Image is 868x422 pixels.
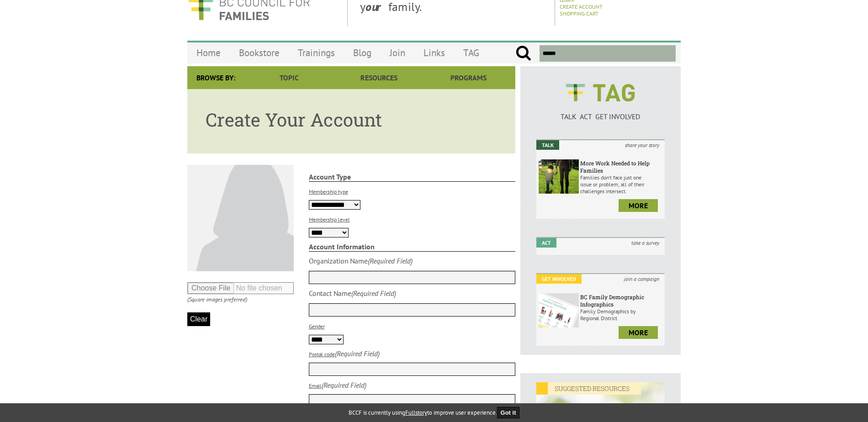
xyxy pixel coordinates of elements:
[580,174,662,195] p: Families don’t face just one issue or problem; all of their challenges intersect.
[405,409,427,417] a: Fullstory
[309,242,516,252] strong: Account Information
[309,256,368,265] div: Organization Name
[230,42,289,63] a: Bookstore
[619,326,658,339] a: more
[309,216,350,223] label: Membership level
[626,238,665,248] i: take a survey
[187,295,247,303] i: (Square images preferred)
[322,380,366,390] i: (Required Field)
[344,42,381,63] a: Blog
[414,42,454,63] a: Links
[560,10,598,17] a: Shopping Cart
[536,238,556,248] em: Act
[187,42,230,63] a: Home
[619,274,665,284] i: join a campaign
[580,308,662,322] p: Family Demographics by Regional District
[619,199,658,212] a: more
[580,159,662,174] h6: More Work Needed to Help Families
[424,66,513,89] a: Programs
[536,140,559,150] em: Talk
[619,140,665,150] i: share your story
[244,66,334,89] a: Topic
[309,188,348,195] label: Membership type
[334,66,423,89] a: Resources
[536,112,665,121] p: TALK ACT GET INVOLVED
[289,42,344,63] a: Trainings
[351,289,396,298] i: (Required Field)
[536,103,665,121] a: TALK ACT GET INVOLVED
[559,75,641,110] img: BCCF's TAG Logo
[368,256,413,265] i: (Required Field)
[515,45,531,62] input: Submit
[187,66,244,89] div: Browse By:
[187,312,210,326] button: Clear
[536,382,641,395] em: SUGGESTED RESOURCES
[560,3,603,10] a: Create Account
[580,293,662,308] h6: BC Family Demographic Infographics
[335,349,380,358] i: (Required Field)
[206,107,497,132] h1: Create Your Account
[454,42,488,63] a: TAG
[309,351,335,358] label: Postal code
[309,289,351,298] div: Contact Name
[309,382,322,389] label: Email
[309,172,516,182] strong: Account Type
[536,274,582,284] em: Get Involved
[187,165,294,271] img: Default User Photo
[381,42,414,63] a: Join
[497,407,520,418] button: Got it
[309,323,325,330] label: Gender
